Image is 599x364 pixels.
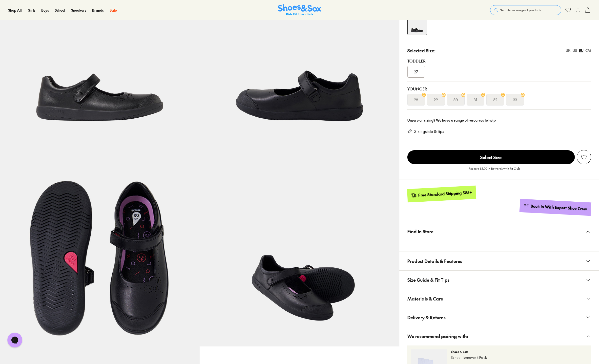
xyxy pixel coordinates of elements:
a: Shop All [8,8,22,13]
a: Shoes & Sox [278,4,321,16]
p: School Turnover 3 Pack [451,355,587,360]
button: Size Guide & Fit Tips [399,271,599,289]
img: SNS_Logo_Responsive.svg [278,4,321,16]
p: Receive $8.00 in Rewards with Fit Club [469,166,520,175]
a: Brands [92,8,104,13]
iframe: Find in Store [407,241,591,246]
s: 32 [493,97,497,103]
div: Unsure on sizing? We have a range of resources to help [407,118,591,123]
div: UK [566,48,571,53]
span: 27 [414,69,418,75]
a: Size guide & tips [414,129,444,134]
button: Search our range of products [490,5,561,15]
button: Delivery & Returns [399,308,599,327]
button: Select Size [407,150,575,164]
span: Sneakers [71,8,86,13]
s: 29 [434,97,438,103]
span: Sale [110,8,117,13]
button: Find In Store [399,222,599,241]
div: CM [585,48,591,53]
span: We recommend pairing with: [407,329,468,343]
s: 30 [454,97,458,103]
a: Sale [110,8,117,13]
span: Girls [28,8,35,13]
a: Free Standard Shipping $85+ [407,186,476,202]
a: Sneakers [71,8,86,13]
div: Toddler [407,58,591,64]
s: 31 [474,97,477,103]
span: Search our range of products [500,8,541,12]
span: Shop All [8,8,22,13]
span: Find In Store [407,224,434,239]
s: 28 [414,97,418,103]
a: Girls [28,8,35,13]
s: 33 [513,97,517,103]
a: Boys [41,8,49,13]
div: Book in With Expert Shoe Crew [531,203,587,212]
span: Product Details & Features [407,254,462,268]
img: 7-522527_1 [200,147,399,346]
p: Shoes & Sox [451,349,587,354]
span: Materials & Care [407,291,443,306]
p: Selected Size: [407,47,435,54]
div: Younger [407,86,591,92]
button: Product Details & Features [399,252,599,270]
div: EU [579,48,583,53]
span: Brands [92,8,104,13]
a: Book in With Expert Shoe Crew [519,199,591,216]
span: Delivery & Returns [407,310,446,325]
a: School [55,8,65,13]
span: Size Guide & Fit Tips [407,273,450,287]
span: Boys [41,8,49,13]
span: School [55,8,65,13]
div: Free Standard Shipping $85+ [418,190,472,198]
button: Materials & Care [399,289,599,308]
div: US [573,48,577,53]
button: Add to Wishlist [577,150,591,164]
iframe: Gorgias live chat messenger [5,331,25,349]
img: 4-522524_1 [408,16,427,35]
button: We recommend pairing with: [399,327,599,345]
